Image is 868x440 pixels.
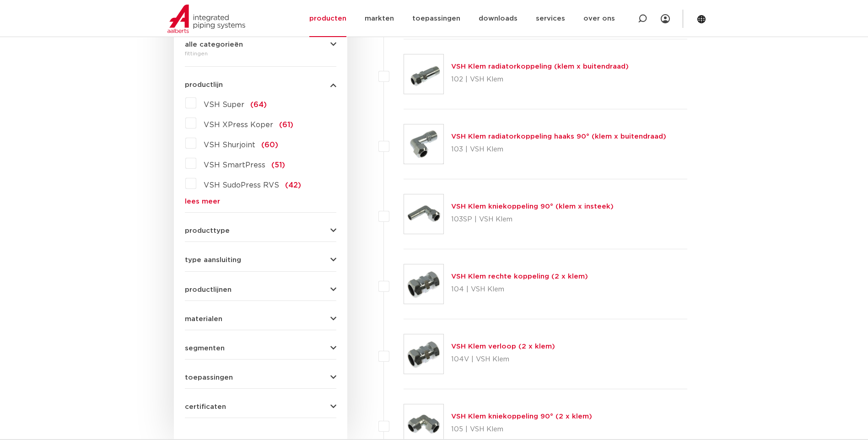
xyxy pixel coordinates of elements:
a: lees meer [185,198,336,205]
img: Thumbnail for VSH Klem radiatorkoppeling haaks 90° (klem x buitendraad) [404,124,443,164]
button: certificaten [185,403,336,410]
p: 102 | VSH Klem [451,72,629,87]
img: Thumbnail for VSH Klem verloop (2 x klem) [404,334,443,374]
div: fittingen [185,48,336,59]
span: VSH SudoPress RVS [204,182,279,189]
span: (60) [261,141,278,149]
a: VSH Klem radiatorkoppeling haaks 90° (klem x buitendraad) [451,133,666,140]
a: VSH Klem rechte koppeling (2 x klem) [451,273,588,280]
p: 104 | VSH Klem [451,282,588,297]
span: certificaten [185,403,226,410]
span: segmenten [185,345,225,352]
button: productlijnen [185,286,336,293]
a: VSH Klem kniekoppeling 90° (klem x insteek) [451,203,614,210]
span: VSH Shurjoint [204,141,255,149]
button: materialen [185,316,336,322]
p: 103 | VSH Klem [451,142,666,157]
a: VSH Klem verloop (2 x klem) [451,343,555,350]
span: materialen [185,316,222,322]
button: productlijn [185,81,336,88]
span: productlijn [185,81,223,88]
img: Thumbnail for VSH Klem radiatorkoppeling (klem x buitendraad) [404,54,443,94]
button: alle categorieën [185,41,336,48]
span: VSH Super [204,101,244,108]
span: (64) [250,101,267,108]
button: segmenten [185,345,336,352]
span: VSH SmartPress [204,161,265,169]
span: (51) [271,161,285,169]
p: 103SP | VSH Klem [451,212,614,227]
img: Thumbnail for VSH Klem rechte koppeling (2 x klem) [404,264,443,304]
span: (61) [279,121,293,129]
span: alle categorieën [185,41,243,48]
p: 104V | VSH Klem [451,352,555,367]
span: (42) [285,182,301,189]
p: 105 | VSH Klem [451,422,592,437]
span: toepassingen [185,374,233,381]
a: VSH Klem kniekoppeling 90° (2 x klem) [451,413,592,420]
button: type aansluiting [185,257,336,263]
img: Thumbnail for VSH Klem kniekoppeling 90° (klem x insteek) [404,194,443,234]
span: productlijnen [185,286,232,293]
button: toepassingen [185,374,336,381]
span: producttype [185,227,230,234]
span: type aansluiting [185,257,241,263]
span: VSH XPress Koper [204,121,273,129]
button: producttype [185,227,336,234]
a: VSH Klem radiatorkoppeling (klem x buitendraad) [451,63,629,70]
